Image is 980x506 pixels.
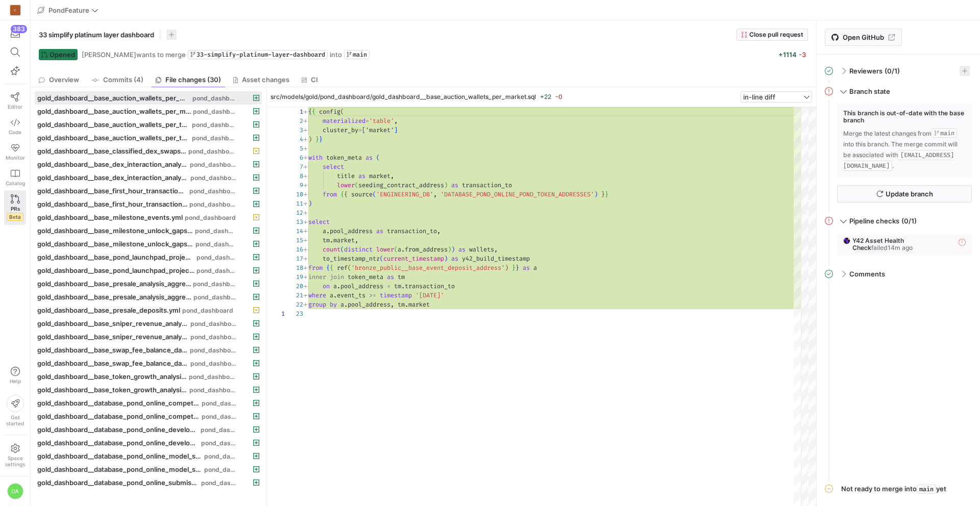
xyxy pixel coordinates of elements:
[376,190,433,198] span: 'ENGINEERING_DB'
[37,399,200,407] span: gold_dashboard__database_pond_online_competitions_with_bot_flags.sql
[35,105,262,118] button: gold_dashboard__base_auction_wallets_per_market.ymlpond_dashboard
[401,282,405,290] span: .
[843,33,884,41] span: Open GitHub
[37,173,188,182] span: gold_dashboard__base_dex_interaction_analysis.yml
[37,94,190,102] span: gold_dashboard__base_auction_wallets_per_market.sql
[308,300,326,309] span: group
[37,226,193,235] span: gold_dashboard__base_milestone_unlock_gaps_analysis.sql
[340,190,344,198] span: {
[35,184,262,197] button: gold_dashboard__base_first_hour_transactions.sqlpond_dashboard
[4,362,26,389] button: Help
[323,190,337,198] span: from
[843,150,954,171] span: [EMAIL_ADDRESS][DOMAIN_NAME]
[182,307,233,314] span: pond_dashboard
[35,330,262,343] button: gold_dashboard__base_sniper_revenue_analysis.ymlpond_dashboard
[201,479,237,487] span: pond_dashboard
[35,237,262,250] button: gold_dashboard__base_milestone_unlock_gaps_analysis.ymlpond_dashboard
[190,174,237,182] span: pond_dashboard
[204,453,237,460] span: pond_dashboard
[326,264,330,272] span: {
[197,267,237,274] span: pond_dashboard
[49,77,79,83] span: Overview
[6,180,25,186] span: Catalog
[285,245,303,254] div: 16
[843,237,850,244] img: https://avatars.githubusercontent.com/u/55189340?v=4
[885,67,900,75] span: (0/1)
[4,24,26,43] button: 383
[48,6,89,14] span: PondFeature
[516,264,519,272] span: }
[37,359,188,367] span: gold_dashboard__base_swap_fee_balance_daily.yml
[849,270,885,278] span: Comments
[192,121,237,129] span: pond_dashboard
[451,181,458,189] span: as
[37,439,199,447] span: gold_dashboard__database_pond_online_developers_with_bot_flags.yml
[308,264,323,272] span: from
[348,264,351,272] span: (
[8,104,22,110] span: Editor
[37,465,202,473] span: gold_dashboard__database_pond_online_model_submissions_with_bot_flags.yml
[285,153,303,162] div: 6
[448,245,451,254] span: )
[326,154,362,162] span: token_meta
[319,108,340,116] span: config
[415,291,444,299] span: '[DATE]'
[308,135,312,143] span: )
[601,190,605,198] span: }
[398,300,405,309] span: tm
[37,213,183,221] span: gold_dashboard__base_milestone_events.yml
[189,373,237,381] span: pond_dashboard
[323,282,330,290] span: on
[35,211,262,224] button: gold_dashboard__base_milestone_events.ymlpond_dashboard
[369,172,390,180] span: market
[917,485,936,494] span: main
[285,199,303,208] div: 11
[165,77,221,83] span: File changes (30)
[193,108,237,115] span: pond_dashboard
[344,50,370,59] a: main
[344,190,348,198] span: {
[285,171,303,181] div: 8
[333,291,337,299] span: .
[35,91,262,105] button: gold_dashboard__base_auction_wallets_per_market.sqlpond_dashboard
[825,266,972,282] mat-expansion-panel-header: Comments
[444,181,448,189] span: )
[888,244,913,251] span: 14m ago
[285,107,303,116] div: 1
[35,277,262,290] button: gold_dashboard__base_presale_analysis_aggregated.sqlpond_dashboard
[308,199,312,208] span: )
[35,131,262,144] button: gold_dashboard__base_auction_wallets_per_token.ymlpond_dashboard
[376,227,383,235] span: as
[394,245,398,254] span: (
[825,104,972,213] div: Branch state
[103,77,143,83] span: Commits (4)
[369,117,394,125] span: 'table'
[394,282,401,290] span: tm
[353,51,367,58] span: main
[285,300,303,309] div: 22
[369,291,376,299] span: >=
[901,217,917,225] span: (0/1)
[337,181,355,189] span: lower
[319,135,323,143] span: }
[37,319,188,327] span: gold_dashboard__base_sniper_revenue_analysis.sql
[398,245,401,254] span: a
[50,50,75,59] span: Opened
[533,264,537,272] span: a
[315,135,319,143] span: }
[35,396,262,410] button: gold_dashboard__database_pond_online_competitions_with_bot_flags.sqlpond_dashboard
[11,25,27,33] div: 383
[380,255,383,263] span: (
[778,50,797,59] span: +1114
[11,206,20,212] span: PRs
[285,226,303,236] div: 14
[437,227,440,235] span: ,
[37,425,199,434] span: gold_dashboard__database_pond_online_developers_with_bot_flags.sql
[394,126,398,134] span: ]
[193,294,237,301] span: pond_dashboard
[340,300,344,309] span: a
[35,423,262,436] button: gold_dashboard__database_pond_online_developers_with_bot_flags.sqlpond_dashboard
[433,190,437,198] span: ,
[35,343,262,357] button: gold_dashboard__base_swap_fee_balance_daily.sqlpond_dashboard
[825,63,972,79] mat-expansion-panel-header: Reviewers(0/1)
